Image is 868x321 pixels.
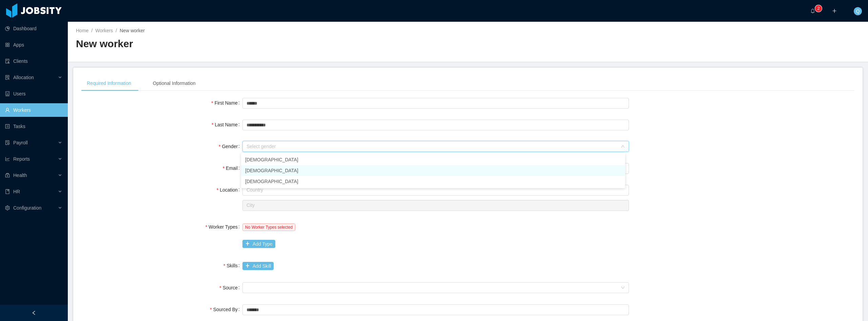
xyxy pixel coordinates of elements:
a: Workers [95,28,113,33]
span: New worker [120,28,145,33]
span: Q [856,7,860,15]
button: icon: plusAdd Type [242,240,275,248]
a: icon: pie-chartDashboard [5,22,62,35]
label: Gender [219,144,242,149]
i: icon: file-protect [5,140,10,145]
i: icon: medicine-box [5,173,10,178]
i: icon: bell [810,8,815,13]
span: / [116,28,117,33]
p: 2 [817,5,820,12]
input: First Name [242,98,629,109]
h2: New worker [76,37,468,51]
div: Required Information [81,76,137,91]
a: icon: userWorkers [5,103,62,117]
a: icon: robotUsers [5,87,62,101]
label: Skills [223,263,242,268]
li: [DEMOGRAPHIC_DATA] [241,165,625,176]
span: / [91,28,93,33]
span: Allocation [13,75,34,80]
label: Last Name [212,122,242,127]
span: HR [13,189,20,194]
a: icon: profileTasks [5,120,62,133]
i: icon: book [5,189,10,194]
label: First Name [211,100,242,106]
input: Last Name [242,120,629,130]
span: Configuration [13,205,41,211]
span: Health [13,173,27,178]
i: icon: setting [5,206,10,210]
a: icon: appstoreApps [5,38,62,52]
i: icon: down [621,144,625,149]
span: Reports [13,156,30,162]
div: Select gender [246,143,617,150]
span: No Worker Types selected [242,224,295,231]
label: Email [223,165,242,171]
i: icon: plus [832,8,837,13]
label: Sourced By [210,307,242,312]
li: [DEMOGRAPHIC_DATA] [241,176,625,187]
label: Source [219,285,242,290]
a: icon: auditClients [5,54,62,68]
button: icon: plusAdd Skill [242,262,274,270]
div: Optional Information [147,76,201,91]
span: Payroll [13,140,28,145]
i: icon: line-chart [5,157,10,161]
sup: 2 [815,5,822,12]
li: [DEMOGRAPHIC_DATA] [241,154,625,165]
i: icon: solution [5,75,10,80]
a: Home [76,28,88,33]
label: Location [217,187,242,193]
label: Worker Types [205,224,242,230]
